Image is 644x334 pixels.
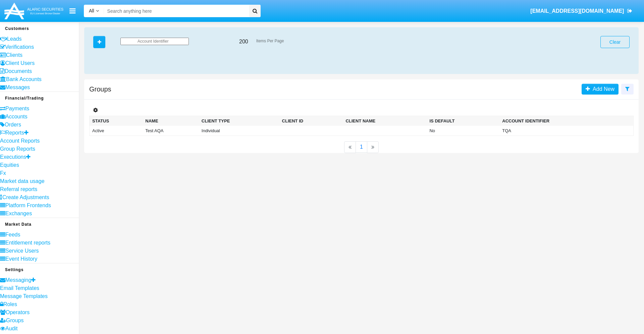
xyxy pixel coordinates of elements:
[5,211,32,216] span: Exchanges
[256,38,284,43] span: Items Per Page
[5,60,35,66] span: Client Users
[89,86,111,92] h5: Groups
[5,122,21,127] span: Orders
[7,36,22,42] span: Leads
[5,232,20,237] span: Feeds
[356,141,367,153] a: 1
[499,116,625,126] th: Account Identifier
[143,116,199,126] th: Name
[427,116,499,126] th: Is Default
[343,116,427,126] th: Client Name
[84,141,639,153] nav: paginator
[5,84,30,90] span: Messages
[6,318,23,323] span: Groups
[499,126,625,136] td: TQA
[3,301,17,307] span: Roles
[5,277,31,283] span: Messaging
[2,194,49,200] span: Create Adjustments
[5,248,39,254] span: Service Users
[5,44,34,50] span: Verifications
[5,114,28,119] span: Accounts
[5,130,24,136] span: Reports
[90,126,143,136] td: Active
[279,116,343,126] th: Client ID
[530,8,624,14] span: [EMAIL_ADDRESS][DOMAIN_NAME]
[84,7,104,14] a: All
[5,256,37,262] span: Event History
[6,309,30,315] span: Operators
[3,1,64,21] img: Logo image
[5,68,32,74] span: Documents
[199,126,279,136] td: Individual
[5,326,17,331] span: Audit
[6,52,22,58] span: Clients
[590,86,614,92] span: Add New
[104,5,247,17] input: Search
[199,116,279,126] th: Client Type
[527,2,636,21] a: [EMAIL_ADDRESS][DOMAIN_NAME]
[5,240,50,246] span: Entitlement reports
[90,116,143,126] th: Status
[143,126,199,136] td: Test AQA
[582,84,619,95] a: Add New
[5,202,51,208] span: Platform Frontends
[138,39,169,43] span: Account Identifier
[89,8,94,13] span: All
[600,36,630,48] button: Clear
[427,126,499,136] td: No
[6,76,42,82] span: Bank Accounts
[239,39,248,44] span: 200
[5,106,29,111] span: Payments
